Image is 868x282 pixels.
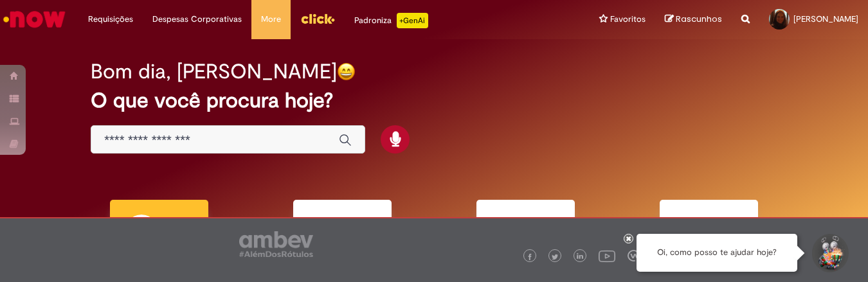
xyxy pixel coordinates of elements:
button: Iniciar Conversa de Suporte [810,234,849,272]
div: Padroniza [354,13,428,28]
img: logo_footer_facebook.png [527,254,533,260]
span: More [261,13,281,26]
p: +GenAi [397,13,428,28]
img: logo_footer_workplace.png [628,250,639,261]
img: logo_footer_youtube.png [599,247,615,264]
img: logo_footer_ambev_rotulo_gray.png [239,231,313,257]
div: Oi, como posso te ajudar hoje? [637,234,797,272]
img: click_logo_yellow_360x200.png [300,9,335,28]
h2: O que você procura hoje? [91,89,777,112]
span: [PERSON_NAME] [793,13,858,24]
span: Requisições [88,13,133,26]
img: happy-face.png [337,62,356,81]
span: Despesas Corporativas [152,13,242,26]
img: logo_footer_twitter.png [552,254,558,260]
span: Favoritos [610,13,646,26]
h2: Bom dia, [PERSON_NAME] [91,60,337,83]
img: ServiceNow [1,6,68,32]
a: Rascunhos [665,13,722,26]
span: Rascunhos [676,13,722,25]
img: logo_footer_linkedin.png [577,253,583,261]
